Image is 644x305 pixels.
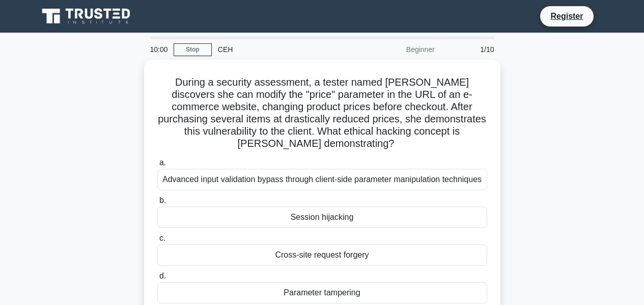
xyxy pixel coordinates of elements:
[352,39,441,60] div: Beginner
[157,244,487,266] div: Cross-site request forgery
[157,282,487,303] div: Parameter tampering
[159,271,166,280] span: d.
[159,158,166,167] span: a.
[157,207,487,228] div: Session hijacking
[159,196,166,205] span: b.
[144,39,174,60] div: 10:00
[441,39,500,60] div: 1/10
[174,43,212,56] a: Stop
[159,234,165,242] span: c.
[544,10,589,22] a: Register
[157,169,487,190] div: Advanced input validation bypass through client-side parameter manipulation techniques
[212,39,352,60] div: CEH
[156,76,488,150] h5: During a security assessment, a tester named [PERSON_NAME] discovers she can modify the "price" p...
